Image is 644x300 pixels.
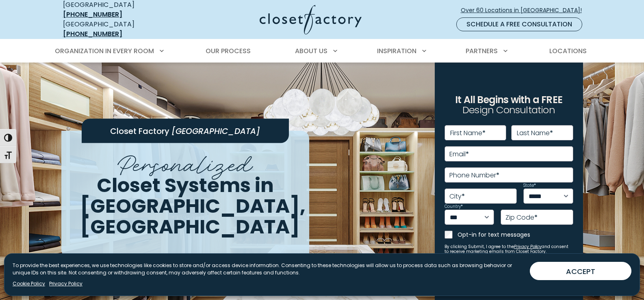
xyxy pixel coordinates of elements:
label: Last Name [517,130,553,136]
p: To provide the best experiences, we use technologies like cookies to store and/or access device i... [13,262,523,276]
span: Organization in Every Room [55,46,154,56]
a: Cookie Policy [13,280,45,287]
nav: Primary Menu [49,40,595,63]
label: Country [445,205,463,209]
span: Locations [549,46,587,56]
label: Zip Code [505,214,538,221]
span: Inspiration [377,46,416,56]
label: Phone Number [449,172,499,179]
span: Personalized [117,144,253,181]
span: About Us [295,46,327,56]
span: Closet Systems in [97,172,274,199]
div: [GEOGRAPHIC_DATA] [63,19,181,39]
label: Email [449,151,469,158]
a: Over 60 Locations in [GEOGRAPHIC_DATA]! [460,3,589,17]
a: Privacy Policy [49,280,82,287]
span: [GEOGRAPHIC_DATA], [GEOGRAPHIC_DATA] [80,192,306,240]
a: Privacy Policy [514,244,542,250]
a: Schedule a Free Consultation [456,17,582,31]
label: First Name [450,130,486,136]
label: State [523,183,536,188]
img: Closet Factory Logo [260,5,362,35]
label: Opt-in for text messages [458,231,573,239]
span: It All Begins with a FREE [455,93,562,106]
span: Our Process [206,46,251,56]
button: ACCEPT [530,262,631,280]
small: By clicking Submit, I agree to the and consent to receive marketing emails from Closet Factory. [445,244,573,254]
span: [GEOGRAPHIC_DATA] [171,125,260,137]
a: [PHONE_NUMBER] [63,29,122,39]
span: Partners [466,46,498,56]
label: City [449,193,465,200]
a: [PHONE_NUMBER] [63,10,122,19]
span: Closet Factory [110,125,169,137]
span: Over 60 Locations in [GEOGRAPHIC_DATA]! [461,6,588,15]
span: Design Consultation [462,104,555,117]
